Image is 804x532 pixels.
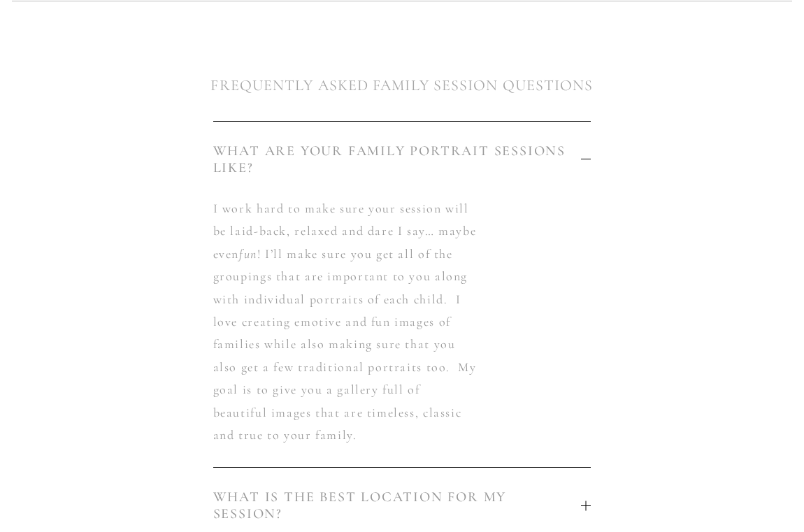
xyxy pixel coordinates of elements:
em: fun [239,246,257,261]
p: I work hard to make sure your session will be laid-back, relaxed and dare I say… maybe even ! I’l... [213,197,478,446]
div: WHAT ARE YOUR FAMILY PORTRAIT SESSIONS LIKE? [213,197,591,467]
span: WHAT IS THE BEST LOCATION FOR MY SESSION? [213,489,582,522]
h2: FREQUENTLY ASKED FAMILY SESSION QUESTIONS [12,74,792,97]
span: WHAT ARE YOUR FAMILY PORTRAIT SESSIONS LIKE? [213,143,582,176]
button: WHAT ARE YOUR FAMILY PORTRAIT SESSIONS LIKE? [213,122,591,197]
